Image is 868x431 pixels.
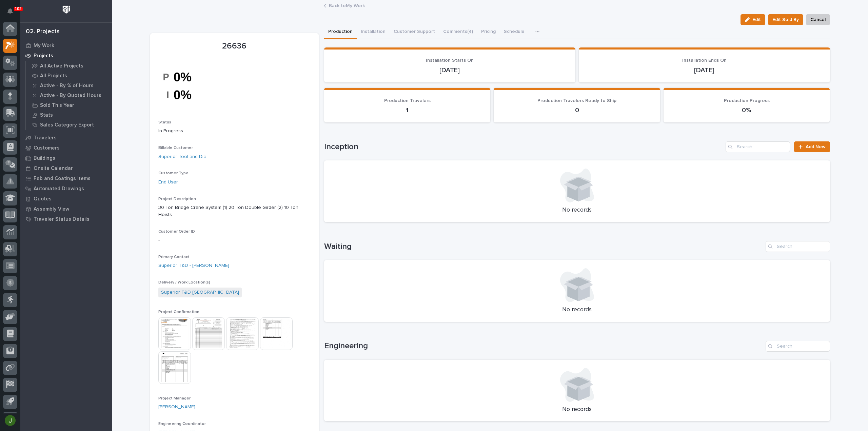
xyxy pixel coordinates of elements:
[357,25,390,39] button: Installation
[161,289,239,296] a: Superior T&D [GEOGRAPHIC_DATA]
[26,100,112,110] a: Sold This Year
[40,122,94,128] p: Sales Category Export
[587,66,822,74] p: [DATE]
[158,396,191,400] span: Project Manager
[34,43,54,49] p: My Work
[26,120,112,130] a: Sales Category Export
[741,14,765,25] button: Edit
[158,128,311,135] p: In Progress
[324,142,723,152] h1: Inception
[158,422,206,426] span: Engineering Coordinator
[158,204,311,218] p: 30 Ton Bridge Crane System (1) 20 Ton Double Girder (2) 10 Ton Hoists
[20,133,112,143] a: Travelers
[752,17,761,23] span: Edit
[158,310,199,314] span: Project Confirmation
[34,186,84,192] p: Automated Drawings
[158,171,189,175] span: Customer Type
[20,214,112,224] a: Traveler Status Details
[158,153,206,160] a: Superior Tool and Die
[537,98,616,103] span: Production Travelers Ready to Ship
[20,194,112,204] a: Quotes
[324,25,357,39] button: Production
[26,81,112,90] a: Active - By % of Hours
[332,207,822,214] p: No records
[158,41,311,51] p: 26636
[726,141,790,152] input: Search
[26,28,60,36] div: 02. Projects
[60,3,73,16] img: Workspace Logo
[810,16,826,24] span: Cancel
[34,53,53,59] p: Projects
[332,106,482,114] p: 1
[26,71,112,80] a: All Projects
[34,196,52,202] p: Quotes
[40,63,83,69] p: All Active Projects
[20,173,112,183] a: Fab and Coatings Items
[40,73,67,79] p: All Projects
[158,146,193,150] span: Billable Customer
[158,262,229,269] a: Superior T&D - [PERSON_NAME]
[158,237,311,244] p: -
[34,216,90,222] p: Traveler Status Details
[772,16,799,24] span: Edit Sold By
[34,145,60,151] p: Customers
[26,110,112,120] a: Stats
[20,51,112,61] a: Projects
[324,341,763,351] h1: Engineering
[329,1,365,9] a: Back toMy Work
[384,98,431,103] span: Production Travelers
[34,155,55,161] p: Buildings
[34,165,73,172] p: Onsite Calendar
[766,341,830,352] input: Search
[20,40,112,51] a: My Work
[766,241,830,252] input: Search
[332,306,822,314] p: No records
[158,230,195,234] span: Customer Order ID
[15,6,22,11] p: 102
[8,8,17,19] div: Notifications102
[158,120,171,124] span: Status
[390,25,439,39] button: Customer Support
[34,206,69,212] p: Assembly View
[20,153,112,163] a: Buildings
[682,58,727,63] span: Installation Ends On
[672,106,822,114] p: 0%
[768,14,803,25] button: Edit Sold By
[158,197,196,201] span: Project Description
[500,25,529,39] button: Schedule
[158,62,209,109] img: DnQbK7U7JStvfQ71LxEEdRsucfSNDacRverhrv3y5Rk
[40,102,74,109] p: Sold This Year
[477,25,500,39] button: Pricing
[332,66,567,74] p: [DATE]
[40,93,101,99] p: Active - By Quoted Hours
[439,25,477,39] button: Comments (4)
[158,280,210,285] span: Delivery / Work Location(s)
[158,179,178,186] a: End User
[158,255,190,259] span: Primary Contact
[20,204,112,214] a: Assembly View
[724,98,770,103] span: Production Progress
[324,242,763,252] h1: Waiting
[3,4,17,18] button: Notifications
[40,112,53,118] p: Stats
[332,406,822,413] p: No records
[20,163,112,173] a: Onsite Calendar
[502,106,652,114] p: 0
[794,141,830,152] a: Add New
[806,14,830,25] button: Cancel
[806,144,826,149] span: Add New
[20,183,112,194] a: Automated Drawings
[3,413,17,428] button: users-avatar
[158,404,195,411] a: [PERSON_NAME]
[20,143,112,153] a: Customers
[34,135,57,141] p: Travelers
[40,83,94,89] p: Active - By % of Hours
[426,58,474,63] span: Installation Starts On
[26,61,112,71] a: All Active Projects
[26,91,112,100] a: Active - By Quoted Hours
[34,176,91,182] p: Fab and Coatings Items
